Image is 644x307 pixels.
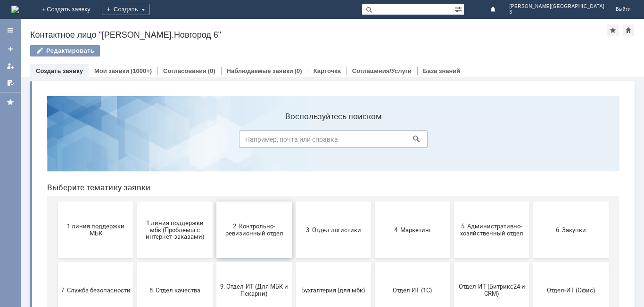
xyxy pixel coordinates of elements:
[623,24,634,36] div: Сделать домашней страницей
[259,198,329,205] span: Бухгалтерия (для мбк)
[177,234,252,290] button: Это соглашение не активно!
[180,255,249,269] span: Это соглашение не активно!
[208,67,215,74] div: (0)
[494,173,569,230] button: Отдел-ИТ (Офис)
[414,173,490,230] button: Отдел-ИТ (Битрикс24 и CRM)
[335,173,411,230] button: Отдел ИТ (1С)
[256,234,331,290] button: [PERSON_NAME]. Услуги ИТ для МБК (оформляет L1)
[338,258,408,265] span: не актуален
[259,251,329,272] span: [PERSON_NAME]. Услуги ИТ для МБК (оформляет L1)
[259,137,329,145] span: 3. Отдел логистики
[256,173,331,230] button: Бухгалтерия (для мбк)
[3,75,18,90] a: Мои согласования
[177,113,252,170] button: 2. Контрольно-ревизионный отдел
[199,23,388,32] label: Воспользуйтесь поиском
[102,4,150,15] div: Создать
[180,194,249,209] span: 9. Отдел-ИТ (Для МБК и Пекарни)
[21,258,91,265] span: Финансовый отдел
[11,6,19,13] a: Перейти на домашнюю страницу
[510,9,604,15] span: 6
[295,67,302,74] div: (0)
[199,42,388,59] input: Например, почта или справка
[177,173,252,230] button: 9. Отдел-ИТ (Для МБК и Пекарни)
[36,67,83,74] a: Создать заявку
[30,30,607,40] div: Контактное лицо "[PERSON_NAME].Новгород 6"
[496,137,566,145] span: 6. Закупки
[338,137,408,145] span: 4. Маркетинг
[100,198,170,205] span: 8. Отдел качества
[494,113,569,170] button: 6. Закупки
[314,67,341,74] a: Карточка
[496,198,566,205] span: Отдел-ИТ (Офис)
[417,134,487,148] span: 5. Административно-хозяйственный отдел
[423,67,460,74] a: База знаний
[352,67,412,74] a: Соглашения/Услуги
[18,173,94,230] button: 7. Служба безопасности
[21,134,91,148] span: 1 линия поддержки МБК
[100,258,170,265] span: Франчайзинг
[335,234,411,290] button: не актуален
[11,6,19,13] img: logo
[338,198,408,205] span: Отдел ИТ (1С)
[100,130,170,152] span: 1 линия поддержки мбк (Проблемы с интернет-заказами)
[21,198,91,205] span: 7. Служба безопасности
[18,113,94,170] button: 1 линия поддержки МБК
[163,67,206,74] a: Согласования
[510,4,604,9] span: [PERSON_NAME][GEOGRAPHIC_DATA]
[98,173,173,230] button: 8. Отдел качества
[256,113,331,170] button: 3. Отдел логистики
[98,234,173,290] button: Франчайзинг
[180,134,249,148] span: 2. Контрольно-ревизионный отдел
[131,67,152,74] div: (1000+)
[94,67,129,74] a: Мои заявки
[607,24,619,36] div: Добавить в избранное
[227,67,293,74] a: Наблюдаемые заявки
[98,113,173,170] button: 1 линия поддержки мбк (Проблемы с интернет-заказами)
[417,194,487,209] span: Отдел-ИТ (Битрикс24 и CRM)
[335,113,411,170] button: 4. Маркетинг
[454,4,464,13] span: Расширенный поиск
[8,94,580,104] header: Выберите тематику заявки
[3,41,18,57] a: Создать заявку
[18,234,94,290] button: Финансовый отдел
[3,58,18,73] a: Мои заявки
[414,113,490,170] button: 5. Административно-хозяйственный отдел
